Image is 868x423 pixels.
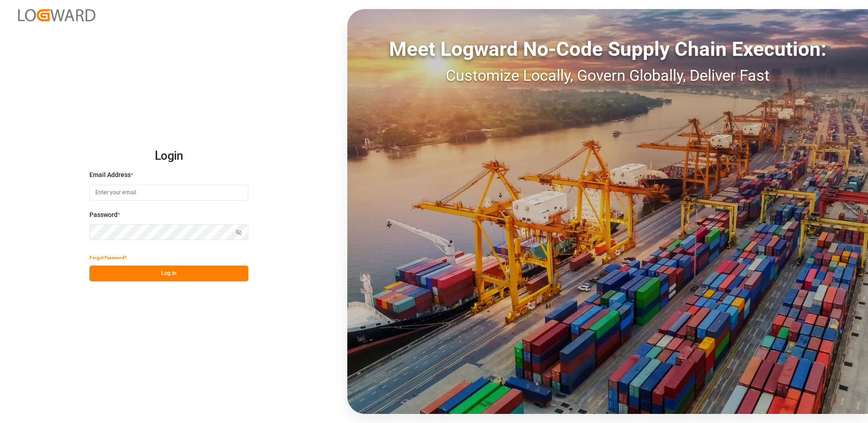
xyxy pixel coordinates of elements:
[89,250,127,266] button: Forgot Password?
[89,266,248,281] button: Log In
[89,185,248,201] input: Enter your email
[89,142,248,171] h2: Login
[347,34,868,64] div: Meet Logward No-Code Supply Chain Execution:
[18,9,95,21] img: Logward_new_orange.png
[89,170,131,180] span: Email Address
[89,210,118,220] span: Password
[347,64,868,87] div: Customize Locally, Govern Globally, Deliver Fast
